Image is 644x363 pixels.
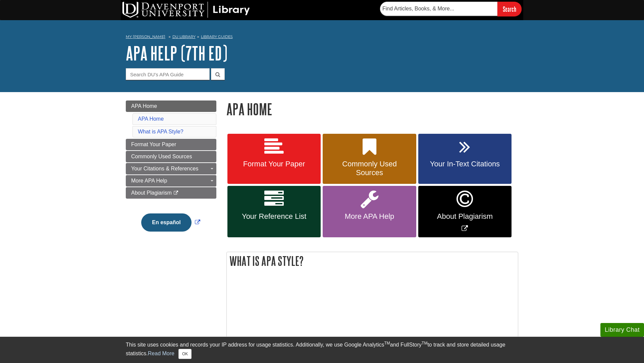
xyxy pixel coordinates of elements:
[122,2,250,18] img: DU Library
[126,34,165,40] a: My [PERSON_NAME]
[126,187,216,199] a: About Plagiarism
[227,134,321,184] a: Format Your Paper
[141,213,191,232] button: En español
[126,100,216,112] a: APA Home
[328,160,411,177] span: Commonly Used Sources
[380,2,497,16] input: Find Articles, Books, & More...
[126,68,210,80] input: Search DU's APA Guide
[126,32,518,43] nav: breadcrumb
[497,2,522,16] input: Search
[422,341,427,346] sup: TM
[323,134,416,184] a: Commonly Used Sources
[600,323,644,337] button: Library Chat
[423,160,506,168] span: Your In-Text Citations
[131,190,172,196] span: About Plagiarism
[384,341,390,346] sup: TM
[173,191,179,195] i: This link opens in a new window
[126,163,216,174] a: Your Citations & References
[232,160,316,168] span: Format Your Paper
[131,166,198,171] span: Your Citations & References
[178,349,192,359] button: Close
[126,100,216,243] div: Guide Page Menu
[227,186,321,237] a: Your Reference List
[126,341,518,359] div: This site uses cookies and records your IP address for usage statistics. Additionally, we use Goo...
[226,100,518,118] h1: APA Home
[418,186,512,237] a: Link opens in new window
[380,2,522,16] form: Searches DU Library's articles, books, and more
[138,116,164,122] a: APA Home
[138,129,183,134] a: What is APA Style?
[126,139,216,150] a: Format Your Paper
[232,212,316,221] span: Your Reference List
[131,142,176,147] span: Format Your Paper
[323,186,416,237] a: More APA Help
[126,175,216,187] a: More APA Help
[140,219,202,225] a: Link opens in new window
[328,212,411,221] span: More APA Help
[131,103,157,109] span: APA Home
[227,252,518,270] h2: What is APA Style?
[148,351,174,356] a: Read More
[423,212,506,221] span: About Plagiarism
[131,178,167,184] span: More APA Help
[201,34,233,39] a: Library Guides
[418,134,512,184] a: Your In-Text Citations
[131,154,192,159] span: Commonly Used Sources
[172,34,196,39] a: DU Library
[126,43,227,64] a: APA Help (7th Ed)
[126,151,216,162] a: Commonly Used Sources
